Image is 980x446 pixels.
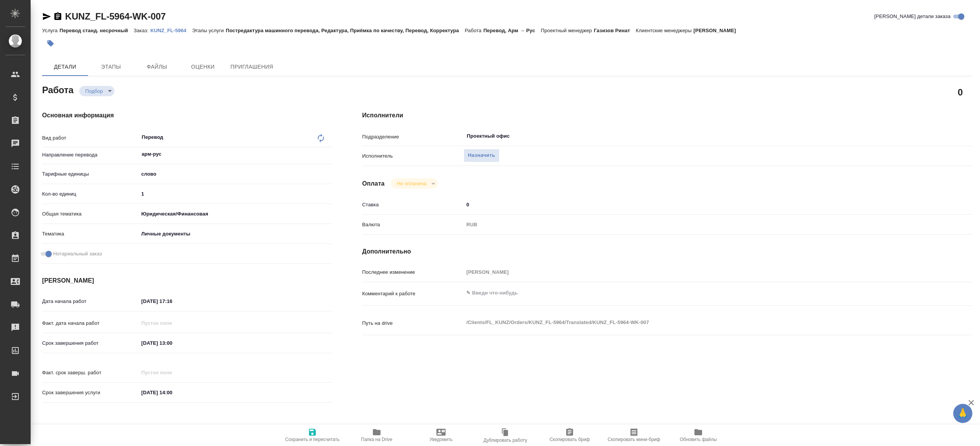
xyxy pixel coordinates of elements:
[362,268,464,276] p: Последнее изменение
[139,387,206,398] input: ✎ Введи что-нибудь
[362,152,464,160] p: Исполнитель
[42,151,139,159] p: Направление перевода
[483,438,527,443] span: Дублировать работу
[59,28,134,33] p: Перевод станд. несрочный
[42,190,139,198] p: Кол-во единиц
[483,28,541,33] p: Перевод, Арм → Рус
[42,298,139,305] p: Дата начала работ
[42,319,139,327] p: Факт. дата начала работ
[636,28,694,33] p: Клиентские менеджеры
[42,230,139,238] p: Тематика
[139,168,332,181] div: слово
[42,339,139,347] p: Срок завершения работ
[230,62,273,72] span: Приглашения
[464,267,921,278] input: Пустое поле
[192,28,226,33] p: Этапы услуги
[541,28,594,33] p: Проектный менеджер
[83,88,105,94] button: Подбор
[464,199,921,210] input: ✎ Введи что-нибудь
[680,437,717,442] span: Обновить файлы
[79,86,114,96] div: Подбор
[42,389,139,397] p: Срок завершения услуги
[464,149,499,162] button: Назначить
[958,86,963,99] h2: 0
[916,135,918,137] button: Open
[285,437,340,442] span: Сохранить и пересчитать
[42,28,59,33] p: Услуга
[608,437,660,442] span: Скопировать мини-бриф
[42,369,139,377] p: Факт. срок заверш. работ
[594,28,636,33] p: Газизов Ринат
[362,179,385,188] h4: Оплата
[139,337,206,349] input: ✎ Введи что-нибудь
[549,437,590,442] span: Скопировать бриф
[666,425,730,446] button: Обновить файлы
[42,111,332,120] h4: Основная информация
[65,11,166,21] a: KUNZ_FL-5964-WK-007
[139,62,175,72] span: Файлы
[139,296,206,307] input: ✎ Введи что-нибудь
[430,437,452,442] span: Уведомить
[953,404,972,423] button: 🙏
[93,62,129,72] span: Этапы
[362,290,464,298] p: Комментарий к работе
[47,62,83,72] span: Детали
[409,425,473,446] button: Уведомить
[139,367,206,378] input: Пустое поле
[537,425,602,446] button: Скопировать бриф
[345,425,409,446] button: Папка на Drive
[473,425,537,446] button: Дублировать работу
[42,170,139,178] p: Тарифные единицы
[362,221,464,229] p: Валюта
[361,437,392,442] span: Папка на Drive
[464,316,921,329] textarea: /Clients/FL_KUNZ/Orders/KUNZ_FL-5964/Translated/KUNZ_FL-5964-WK-007
[42,276,332,285] h4: [PERSON_NAME]
[874,13,951,20] span: [PERSON_NAME] детали заказа
[956,405,969,421] span: 🙏
[139,318,206,329] input: Пустое поле
[395,180,429,187] button: Не оплачена
[139,227,332,240] div: Личные документы
[42,134,139,142] p: Вид работ
[53,12,62,21] button: Скопировать ссылку
[362,133,464,141] p: Подразделение
[42,210,139,218] p: Общая тематика
[362,201,464,209] p: Ставка
[694,28,742,33] p: [PERSON_NAME]
[362,111,972,120] h4: Исполнители
[327,153,329,155] button: Open
[362,319,464,327] p: Путь на drive
[468,151,495,160] span: Назначить
[42,35,59,52] button: Добавить тэг
[391,178,438,189] div: Подбор
[139,207,332,221] div: Юридическая/Финансовая
[602,425,666,446] button: Скопировать мини-бриф
[362,247,972,256] h4: Дополнительно
[53,250,102,258] span: Нотариальный заказ
[226,28,465,33] p: Постредактура машинного перевода, Редактура, Приёмка по качеству, Перевод, Корректура
[150,27,192,33] a: KUNZ_FL-5964
[464,218,921,231] div: RUB
[134,28,150,33] p: Заказ:
[465,28,483,33] p: Работа
[42,12,51,21] button: Скопировать ссылку для ЯМессенджера
[280,425,345,446] button: Сохранить и пересчитать
[185,62,221,72] span: Оценки
[139,188,332,199] input: ✎ Введи что-нибудь
[42,82,73,96] h2: Работа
